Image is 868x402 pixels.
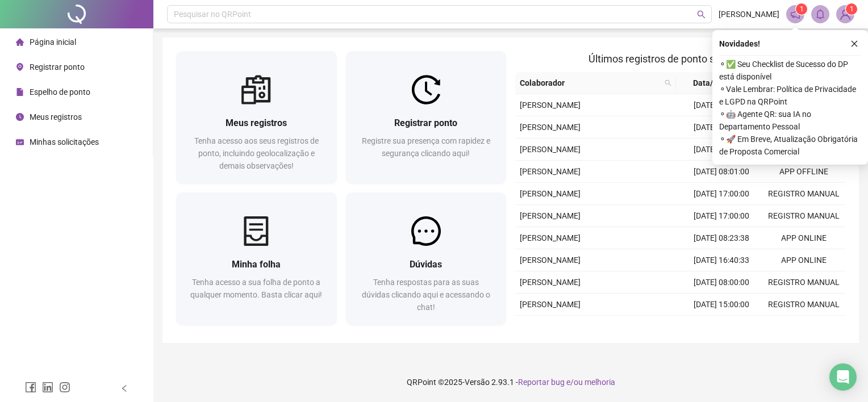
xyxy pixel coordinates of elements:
td: [DATE] 08:04:59 [681,116,763,139]
footer: QRPoint © 2025 - 2.93.1 - [153,362,868,402]
td: APP ONLINE [763,249,845,271]
span: Registre sua presença com rapidez e segurança clicando aqui! [362,136,490,158]
span: [PERSON_NAME] [520,167,581,176]
td: [DATE] 08:01:51 [681,316,763,338]
td: [DATE] 17:00:00 [681,205,763,227]
span: Tenha acesso aos seus registros de ponto, incluindo geolocalização e demais observações! [194,136,319,170]
a: Meus registrosTenha acesso aos seus registros de ponto, incluindo geolocalização e demais observa... [176,51,337,183]
span: ⚬ Vale Lembrar: Política de Privacidade e LGPD na QRPoint [719,83,861,108]
span: bell [815,9,825,19]
span: environment [16,63,24,71]
span: Espelho de ponto [30,87,90,97]
td: APP ONLINE [763,316,845,338]
a: DúvidasTenha respostas para as suas dúvidas clicando aqui e acessando o chat! [346,192,507,325]
span: ⚬ 🤖 Agente QR: sua IA no Departamento Pessoal [719,108,861,133]
span: [PERSON_NAME] [520,278,581,287]
span: [PERSON_NAME] [520,300,581,309]
span: Colaborador [520,77,660,89]
span: Minha folha [232,259,281,270]
span: Últimos registros de ponto sincronizados [589,53,772,65]
span: search [662,74,674,91]
a: Minha folhaTenha acesso a sua folha de ponto a qualquer momento. Basta clicar aqui! [176,192,337,325]
span: 1 [850,5,854,13]
td: [DATE] 16:40:33 [681,249,763,271]
span: 1 [800,5,804,13]
span: ⚬ ✅ Seu Checklist de Sucesso do DP está disponível [719,58,861,83]
span: [PERSON_NAME] [520,256,581,265]
td: REGISTRO MANUAL [763,183,845,205]
span: Versão [465,378,490,387]
span: Tenha respostas para as suas dúvidas clicando aqui e acessando o chat! [362,278,490,312]
span: Minhas solicitações [30,137,99,146]
td: [DATE] 15:00:00 [681,294,763,316]
span: home [16,38,24,46]
img: 83435 [837,6,854,23]
sup: Atualize o seu contato no menu Meus Dados [846,3,857,15]
td: [DATE] 17:03:18 [681,139,763,161]
td: [DATE] 08:01:00 [681,161,763,183]
span: Registrar ponto [394,118,457,128]
span: facebook [25,382,36,393]
span: Data/Hora [681,77,742,89]
td: REGISTRO MANUAL [763,205,845,227]
span: ⚬ 🚀 Em Breve, Atualização Obrigatória de Proposta Comercial [719,133,861,158]
span: Meus registros [30,112,82,122]
span: file [16,88,24,96]
a: Registrar pontoRegistre sua presença com rapidez e segurança clicando aqui! [346,51,507,183]
span: [PERSON_NAME] [520,233,581,242]
span: schedule [16,138,24,146]
span: Registrar ponto [30,62,85,72]
span: Reportar bug e/ou melhoria [518,378,615,387]
sup: 1 [796,3,807,15]
span: search [665,79,671,86]
span: close [850,40,858,48]
span: left [120,384,128,392]
th: Data/Hora [676,72,756,94]
span: instagram [59,382,70,393]
span: Página inicial [30,37,76,47]
td: [DATE] 08:23:38 [681,227,763,249]
div: Open Intercom Messenger [829,363,857,391]
span: Dúvidas [410,259,442,270]
td: REGISTRO MANUAL [763,271,845,294]
td: APP ONLINE [763,227,845,249]
span: linkedin [42,382,53,393]
td: [DATE] 17:00:00 [681,183,763,205]
span: [PERSON_NAME] [520,101,581,110]
span: Novidades ! [719,37,760,50]
td: REGISTRO MANUAL [763,294,845,316]
td: APP OFFLINE [763,161,845,183]
span: [PERSON_NAME] [719,8,779,20]
span: Tenha acesso a sua folha de ponto a qualquer momento. Basta clicar aqui! [190,278,322,299]
span: [PERSON_NAME] [520,145,581,154]
span: [PERSON_NAME] [520,123,581,132]
span: search [697,10,706,19]
span: notification [790,9,800,19]
span: Meus registros [226,118,287,128]
td: [DATE] 17:04:19 [681,94,763,116]
span: [PERSON_NAME] [520,211,581,220]
span: clock-circle [16,113,24,121]
span: [PERSON_NAME] [520,189,581,198]
td: [DATE] 08:00:00 [681,271,763,294]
